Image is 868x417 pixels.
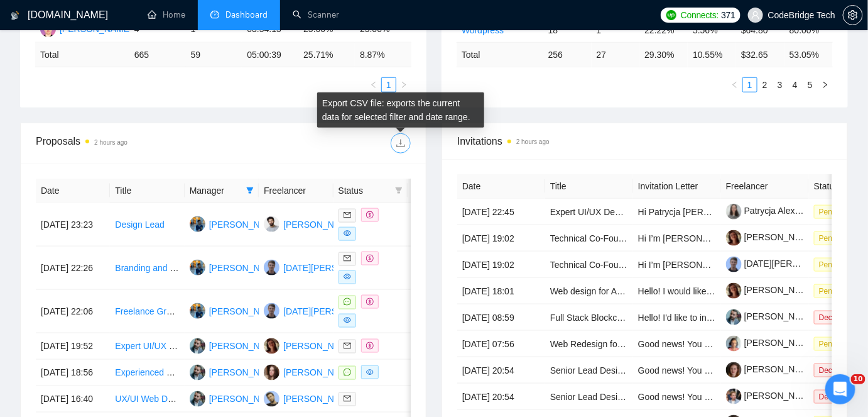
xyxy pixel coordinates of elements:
td: 665 [129,43,186,67]
img: SA [190,303,205,319]
img: KK [190,338,205,354]
button: right [818,77,833,92]
span: Declined [814,364,854,377]
td: Total [35,43,129,67]
td: Design Lead [110,203,184,247]
a: Branding and Website Design Expert for Cybersecurity Business [115,263,366,273]
th: Title [110,179,184,203]
button: left [366,77,381,92]
span: 371 [721,8,735,22]
td: Experienced UI/UX Consultant – Design Workshops & Screen Layouts [110,360,184,386]
li: Previous Page [366,77,381,92]
div: [PERSON_NAME] [209,261,281,275]
td: [DATE] 19:52 [36,333,110,360]
a: Experienced UI/UX Consultant – Design Workshops & Screen Layouts [115,367,389,377]
a: 3 [773,78,787,92]
td: [DATE] 18:56 [36,360,110,386]
div: [PERSON_NAME] [283,218,355,231]
td: [DATE] 22:06 [36,290,110,333]
td: Technical Co-Founder / VR & Blockchain Integration Partner for Real Estate Startup [545,252,633,278]
li: 1 [742,77,757,92]
div: [DATE][PERSON_NAME] [283,304,383,318]
time: 2 hours ago [516,138,550,145]
button: setting [843,5,863,25]
td: Technical Co-Founder / VR & Blockchain Integration Partner for Real Estate Startup [545,225,633,252]
span: eye [344,316,351,324]
a: SA[PERSON_NAME] [190,306,281,316]
img: c13eRwMvUlzo-XLg2uvHvFCVtnE4MC0Iv6MtAo1ebavpSsne99UkWfEKIiY0bp85Ns [726,230,742,246]
td: Branding and Website Design Expert for Cybersecurity Business [110,247,184,290]
a: DK[PERSON_NAME] [264,393,355,403]
img: DK [264,391,279,407]
span: Pending [814,205,852,219]
th: Freelancer [721,174,809,199]
td: Expert UI/UX Designer Needed to Optimize Mobile App [545,199,633,225]
a: YK[PERSON_NAME] [40,23,132,33]
img: c1rOFEKABp46ka4N7qaOCqX_fJfQwvvKIfInONnHyFDBwbscYy7oP1XHJo4HbJBJph [726,257,742,272]
span: right [822,81,829,89]
span: message [344,298,351,306]
a: Pending [814,286,857,296]
td: [DATE] 18:01 [457,278,545,304]
a: setting [843,10,863,20]
li: 4 [788,77,803,92]
span: message [344,369,351,376]
div: [DATE][PERSON_NAME] [283,261,383,275]
span: Invitations [457,133,832,149]
a: Declined [814,312,859,322]
span: right [400,81,408,89]
img: AT [264,216,279,232]
img: A [264,365,279,381]
td: Full Stack Blockchain Developer Needed for Exciting Projects [545,304,633,331]
div: [PERSON_NAME] [283,365,355,379]
div: [PERSON_NAME] [283,392,355,406]
button: download [391,133,411,153]
a: 5 [803,78,817,92]
a: Patrycja Alexandra [726,206,818,216]
a: [DATE][PERSON_NAME] [726,259,844,269]
td: [DATE] 16:40 [36,386,110,413]
a: Expert UI/UX Designer Needed to Optimize Mobile App [115,341,330,351]
a: Pending [814,206,857,216]
a: SA[PERSON_NAME] [190,219,281,229]
a: Declined [814,391,859,401]
span: 10 [851,374,865,384]
a: Wordpress [462,25,504,35]
span: Connects: [681,8,719,22]
div: [PERSON_NAME] [209,365,281,379]
span: left [731,81,739,89]
span: Pending [814,284,852,298]
li: 1 [381,77,396,92]
td: Web design for AI application [545,278,633,304]
div: Export CSV file: exports the current data for selected filter and date range. [317,92,484,128]
span: user [751,11,760,19]
span: download [391,138,410,148]
span: filter [393,181,405,200]
a: Full Stack Blockchain Developer Needed for Exciting Projects [550,313,789,323]
th: Date [36,179,110,203]
a: 2 [758,78,772,92]
span: Declined [814,311,854,325]
iframe: Intercom live chat [825,374,855,404]
li: 2 [757,77,773,92]
a: [PERSON_NAME] [726,364,816,374]
a: [PERSON_NAME] [726,232,816,242]
th: Date [457,174,545,199]
span: dollar [366,298,374,306]
span: Dashboard [225,9,268,20]
span: Pending [814,231,852,245]
td: [DATE] 22:45 [457,199,545,225]
a: SA[PERSON_NAME] [190,262,281,272]
span: left [370,81,377,89]
td: Senior Lead Designer with great design style needed [545,384,633,410]
span: dollar [366,255,374,262]
img: logo [11,6,19,26]
button: left [727,77,742,92]
td: Freelance Graphic Designer Needed for Exciting Project [110,290,184,333]
th: Manager [185,179,259,203]
a: Web design for AI application [550,286,664,296]
img: IR [264,303,279,319]
td: [DATE] 23:23 [36,203,110,247]
li: Previous Page [727,77,742,92]
div: Proposals [36,133,224,153]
